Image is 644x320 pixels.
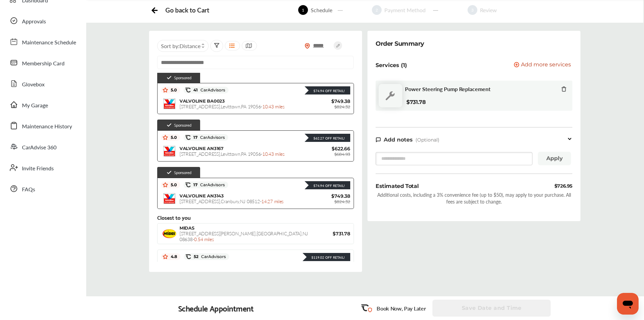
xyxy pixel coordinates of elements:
[379,84,402,107] img: default_wrench_icon.d1a43860.svg
[185,182,191,188] img: caradvise_icon.5c74104a.svg
[163,229,176,238] img: Midas+Logo_RGB.png
[180,225,194,231] span: MIDAS
[165,6,209,14] div: Go back to Cart
[157,72,200,83] div: Sponsored
[310,88,345,93] div: $74.94 Off Retail!
[406,99,426,105] b: $731.78
[197,183,225,187] span: CarAdvisors
[334,104,350,109] span: $824.32
[198,254,226,259] span: CarAdvisors
[22,17,46,26] span: Approvals
[198,88,225,92] span: CarAdvisors
[617,293,639,315] iframe: Button to launch messaging window
[376,182,419,190] div: Estimated Total
[180,42,200,50] span: Distance
[157,120,200,130] div: Sponsored
[372,5,382,15] span: 2
[308,255,345,260] div: $119.02 Off Retail!
[180,103,285,110] span: [STREET_ADDRESS] , Levittown , PA 19056 -
[191,254,226,259] span: 52
[22,38,76,47] span: Maintenance Schedule
[194,236,214,242] span: 0.54 miles
[382,6,428,14] div: Payment Method
[334,199,350,204] span: $824.32
[191,182,225,188] span: 17
[308,6,335,14] div: Schedule
[6,96,79,113] a: My Garage
[168,182,177,188] span: 5.0
[22,122,72,131] span: Maintenance History
[157,167,200,178] div: Sponsored
[163,87,168,93] img: star_icon.59ea9307.svg
[310,136,345,141] div: $62.27 Off Retail!
[161,42,200,50] span: Sort by :
[22,143,56,152] span: CarAdvise 360
[166,170,172,175] img: check-icon.521c8815.svg
[22,164,54,173] span: Invite Friends
[538,152,571,165] button: Apply
[6,33,79,50] a: Maintenance Schedule
[384,136,413,143] span: Add notes
[6,138,79,155] a: CarAdvise 360
[186,254,191,259] img: caradvise_icon.5c74104a.svg
[180,98,225,104] span: VALVOLINE BA0023
[163,135,168,140] img: star_icon.59ea9307.svg
[514,62,572,68] a: Add more services
[6,75,79,92] a: Glovebox
[521,62,571,68] span: Add more services
[310,231,350,237] span: $731.78
[168,254,177,259] span: 4.8
[163,254,168,259] img: star_icon.59ea9307.svg
[185,87,191,93] img: caradvise_icon.5c74104a.svg
[298,5,308,15] span: 1
[334,152,350,157] span: $684.93
[376,137,381,143] img: note-icon.db9493fa.svg
[178,303,254,313] div: Schedule Appointment
[22,80,45,89] span: Glovebox
[310,146,350,152] span: $622.66
[514,62,571,68] button: Add more services
[6,54,79,71] a: Membership Card
[310,98,350,104] span: $749.38
[310,183,345,188] div: $74.94 Off Retail!
[22,59,65,68] span: Membership Card
[22,185,35,194] span: FAQs
[168,135,177,140] span: 5.0
[180,198,284,205] span: [STREET_ADDRESS] , Cranbury , NJ 08512 -
[180,150,285,157] span: [STREET_ADDRESS] , Levittown , PA 19056 -
[377,304,426,312] p: Book Now, Pay Later
[163,192,176,205] img: logo-valvoline.png
[477,6,500,14] div: Review
[554,182,572,190] div: $726.95
[468,5,477,15] span: 3
[22,101,48,110] span: My Garage
[305,43,310,49] img: location_vector_orange.38f05af8.svg
[180,193,224,198] span: VALVOLINE AN3143
[166,122,172,128] img: check-icon.521c8815.svg
[6,117,79,134] a: Maintenance History
[163,97,176,110] img: logo-valvoline.png
[415,137,439,143] span: (Optional)
[180,230,308,242] span: [STREET_ADDRESS][PERSON_NAME] , [GEOGRAPHIC_DATA] , NJ 08638 -
[166,75,172,81] img: check-icon.521c8815.svg
[6,159,79,176] a: Invite Friends
[191,135,225,140] span: 17
[6,180,79,197] a: FAQs
[168,87,177,93] span: 5.0
[157,214,354,220] div: Closest to you
[185,135,191,140] img: caradvise_icon.5c74104a.svg
[405,86,491,92] span: Power Steering Pump Replacement
[163,182,168,188] img: star_icon.59ea9307.svg
[310,193,350,199] span: $749.38
[180,146,223,151] span: VALVOLINE AN3167
[191,87,225,93] span: 41
[261,198,284,205] span: 14.27 miles
[376,39,424,48] div: Order Summary
[197,135,225,140] span: CarAdvisors
[262,150,285,157] span: 10.43 miles
[376,62,407,68] p: Services (1)
[376,191,572,205] div: Additional costs, including a 3% convenience fee (up to $50), may apply to your purchase. All fee...
[6,12,79,29] a: Approvals
[163,144,176,158] img: logo-valvoline.png
[262,103,285,110] span: 10.43 miles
